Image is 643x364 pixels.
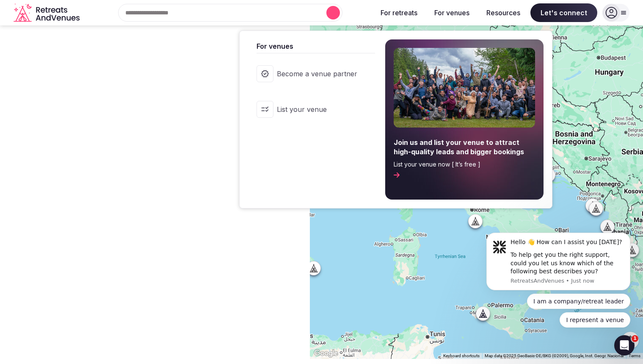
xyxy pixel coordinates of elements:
button: Keyboard shortcuts [443,353,480,359]
span: 1 [632,335,638,342]
span: Let's connect [530,3,597,22]
span: List your venue [277,105,357,114]
img: For venues [394,48,535,128]
a: Become a venue partner [248,57,375,91]
span: For venues [257,41,375,51]
a: Join us and list your venue to attract high-quality leads and bigger bookingsList your venue now ... [385,39,544,200]
a: Visit the homepage [14,3,81,22]
a: Open this area in Google Maps (opens a new window) [312,348,340,359]
img: Google [312,348,340,359]
span: Join us and list your venue to attract high-quality leads and bigger bookings [394,138,535,157]
iframe: Intercom notifications message [474,222,643,360]
button: Resources [480,3,527,22]
span: List your venue now [ It’s free ] [394,160,535,169]
iframe: Intercom live chat [614,335,635,356]
a: List your venue [248,92,375,126]
span: Become a venue partner [277,69,357,78]
button: For retreats [374,3,424,22]
button: For venues [428,3,476,22]
svg: Retreats and Venues company logo [14,3,81,22]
